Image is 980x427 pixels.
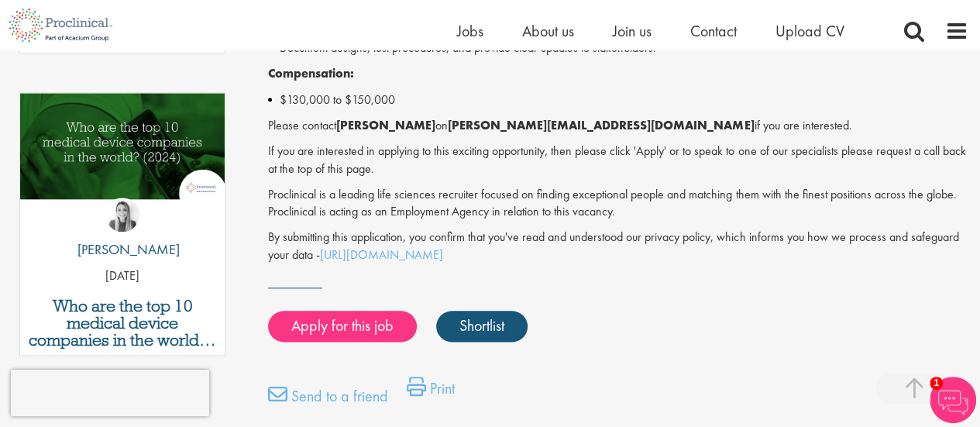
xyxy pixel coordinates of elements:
p: [DATE] [20,267,225,285]
strong: [PERSON_NAME][EMAIL_ADDRESS][DOMAIN_NAME] [448,117,754,133]
a: Hannah Burke [PERSON_NAME] [66,198,180,267]
iframe: reCAPTCHA [11,370,209,416]
a: Contact [690,21,737,41]
a: Print [407,377,455,408]
p: If you are interested in applying to this exciting opportunity, then please click 'Apply' or to s... [268,143,968,178]
a: Jobs [457,21,483,41]
a: Apply for this job [268,311,417,342]
p: Proclinical is a leading life sciences recruiter focused on finding exceptional people and matchi... [268,186,968,222]
a: [URL][DOMAIN_NAME] [320,246,443,263]
a: Send to a friend [268,384,388,415]
img: Chatbot [930,377,976,423]
p: Please contact on if you are interested. [268,117,968,135]
img: Top 10 Medical Device Companies 2024 [20,93,225,199]
img: Hannah Burke [105,198,139,232]
strong: [PERSON_NAME] [336,117,435,133]
a: Link to a post [20,93,225,230]
a: About us [522,21,574,41]
a: Upload CV [775,21,844,41]
span: 1 [930,377,943,390]
li: $130,000 to $150,000 [268,91,968,109]
a: Who are the top 10 medical device companies in the world in [DATE]? [28,298,217,349]
p: [PERSON_NAME] [66,239,180,260]
strong: Compensation: [268,65,354,81]
a: Shortlist [436,311,528,342]
a: Join us [613,21,652,41]
p: By submitting this application, you confirm that you've read and understood our privacy policy, w... [268,229,968,264]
